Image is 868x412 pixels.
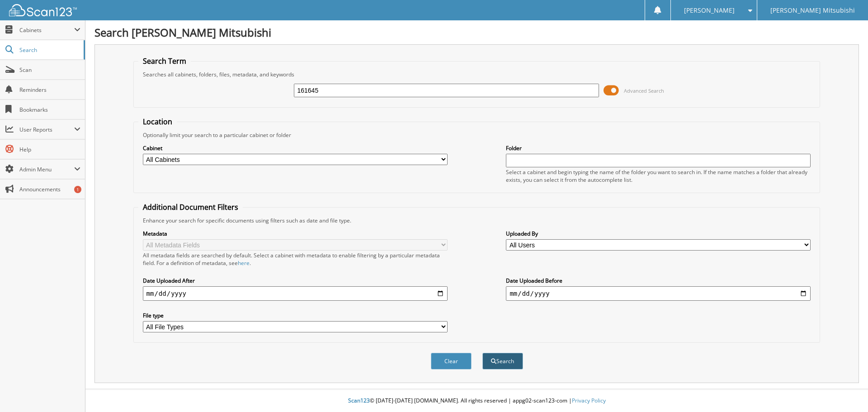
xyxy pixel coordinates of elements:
[506,168,811,184] div: Select a cabinet and begin typing the name of the folder you want to search in. If the name match...
[143,230,448,237] label: Metadata
[431,353,472,369] button: Clear
[19,126,74,133] span: User Reports
[138,117,177,127] legend: Location
[506,286,811,301] input: end
[19,146,80,153] span: Help
[138,202,243,212] legend: Additional Document Filters
[143,251,448,267] div: All metadata fields are searched by default. Select a cabinet with metadata to enable filtering b...
[74,186,81,193] div: 1
[138,71,816,78] div: Searches all cabinets, folders, files, metadata, and keywords
[506,277,811,284] label: Date Uploaded Before
[572,397,606,404] a: Privacy Policy
[19,86,80,94] span: Reminders
[19,66,80,74] span: Scan
[138,217,816,224] div: Enhance your search for specific documents using filters such as date and file type.
[143,286,448,301] input: start
[238,259,250,267] a: here
[19,106,80,114] span: Bookmarks
[770,8,855,13] span: [PERSON_NAME] Mitsubishi
[684,8,735,13] span: [PERSON_NAME]
[624,87,664,94] span: Advanced Search
[94,25,859,40] h1: Search [PERSON_NAME] Mitsubishi
[9,4,77,16] img: scan123-logo-white.svg
[19,166,74,173] span: Admin Menu
[19,46,79,54] span: Search
[482,353,523,369] button: Search
[19,26,74,34] span: Cabinets
[348,397,370,404] span: Scan123
[143,277,448,284] label: Date Uploaded After
[138,56,191,66] legend: Search Term
[143,144,448,152] label: Cabinet
[19,185,80,193] span: Announcements
[506,144,811,152] label: Folder
[506,230,811,237] label: Uploaded By
[85,390,868,412] div: © [DATE]-[DATE] [DOMAIN_NAME]. All rights reserved | appg02-scan123-com |
[143,312,448,319] label: File type
[138,131,816,139] div: Optionally limit your search to a particular cabinet or folder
